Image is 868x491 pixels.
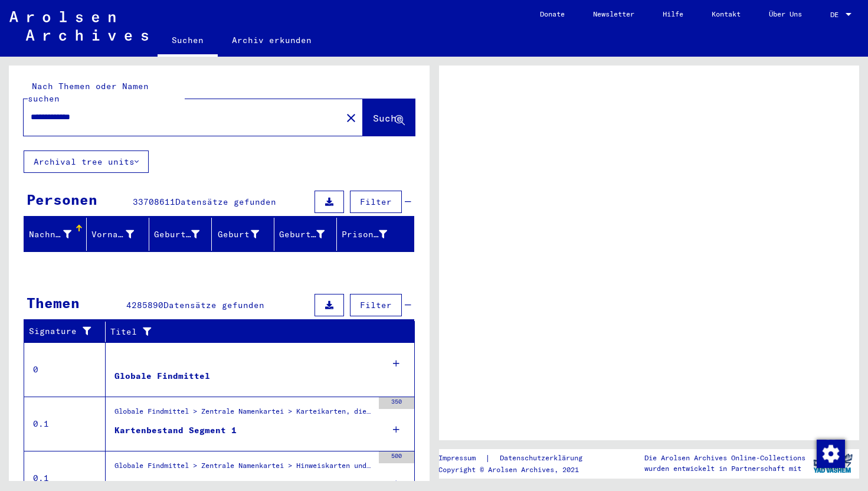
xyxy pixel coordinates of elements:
div: Titel [110,322,403,341]
div: Vorname [91,228,134,241]
div: Prisoner # [342,225,402,244]
span: DE [830,11,843,19]
p: Copyright © Arolsen Archives, 2021 [438,464,597,475]
div: Themen [27,292,80,313]
p: Die Arolsen Archives Online-Collections [644,453,805,463]
div: Titel [110,326,391,338]
button: Filter [350,191,402,213]
mat-header-cell: Nachname [24,218,87,251]
span: Datensätze gefunden [163,300,264,310]
div: Nachname [29,225,86,244]
mat-icon: close [344,111,358,125]
img: Zustimmung ändern [817,440,845,468]
mat-header-cell: Prisoner # [337,218,413,251]
mat-label: Nach Themen oder Namen suchen [28,81,149,104]
span: Filter [360,197,392,207]
div: Signature [29,325,96,338]
mat-header-cell: Geburtsname [149,218,212,251]
a: Impressum [438,452,485,464]
img: Arolsen_neg.svg [9,11,148,41]
a: Archiv erkunden [218,26,326,54]
div: 350 [379,397,414,409]
a: Datenschutzerklärung [490,452,597,464]
div: Nachname [29,228,71,241]
button: Filter [350,294,402,316]
div: Geburt‏ [217,228,259,241]
a: Suchen [158,26,218,57]
div: Geburtsname [154,228,199,241]
span: Suche [373,112,402,124]
div: Personen [27,189,97,210]
div: 500 [379,451,414,463]
td: 0.1 [24,397,106,451]
div: Kartenbestand Segment 1 [114,424,237,437]
div: | [438,452,597,464]
button: Archival tree units [24,150,149,173]
mat-header-cell: Vorname [87,218,149,251]
button: Suche [363,99,415,136]
div: Globale Findmittel > Zentrale Namenkartei > Hinweiskarten und Originale, die in T/D-Fällen aufgef... [114,460,373,477]
span: Filter [360,300,392,310]
button: Clear [339,106,363,129]
mat-header-cell: Geburt‏ [212,218,274,251]
mat-header-cell: Geburtsdatum [274,218,337,251]
div: Prisoner # [342,228,387,241]
div: Kartenbestand Segment 1 [114,479,237,491]
div: Vorname [91,225,149,244]
div: Signature [29,322,108,341]
div: Geburtsdatum [279,225,339,244]
div: Geburtsdatum [279,228,325,241]
span: Datensätze gefunden [175,197,276,207]
div: Globale Findmittel > Zentrale Namenkartei > Karteikarten, die im Rahmen der sequentiellen Massend... [114,406,373,423]
div: Globale Findmittel [114,370,210,382]
span: 33708611 [133,197,175,207]
span: 4285890 [126,300,163,310]
td: 0 [24,342,106,397]
p: wurden entwickelt in Partnerschaft mit [644,463,805,474]
div: Geburt‏ [217,225,274,244]
div: Geburtsname [154,225,214,244]
img: yv_logo.png [811,449,855,478]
